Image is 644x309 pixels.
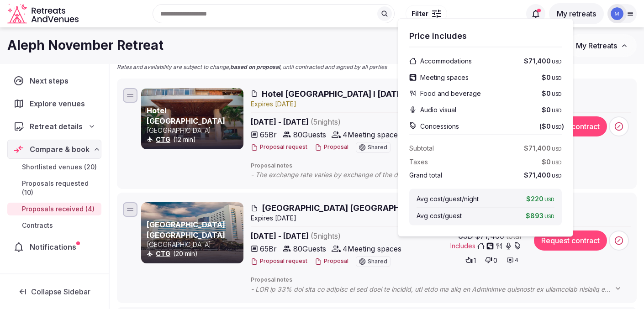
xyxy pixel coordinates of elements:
[30,241,80,252] span: Notifications
[482,254,500,267] button: 0
[7,71,101,90] a: Next steps
[493,256,497,265] span: 0
[552,107,562,113] span: USD
[147,106,225,125] a: Hotel [GEOGRAPHIC_DATA]
[262,88,436,100] span: Hotel [GEOGRAPHIC_DATA] I [DATE]-[DATE]
[7,4,80,24] svg: Retreats and Venues company logo
[311,231,341,241] span: ( 5 night s )
[542,89,562,98] span: $0
[417,211,462,220] label: Avg cost/guest
[524,171,562,180] span: $71,400
[552,159,562,165] span: USD
[549,9,604,18] a: My retreats
[251,276,631,284] span: Proposal notes
[251,116,412,127] span: [DATE] - [DATE]
[567,34,637,57] button: My Retreats
[409,144,434,153] label: Subtotal
[315,257,348,265] button: Proposal
[539,121,542,131] span: (
[22,204,95,214] span: Proposals received (4)
[368,145,387,150] span: Shared
[156,136,170,143] a: CTG
[420,89,481,98] span: Food and beverage
[147,240,242,249] p: [GEOGRAPHIC_DATA]
[368,259,387,264] span: Shared
[576,41,617,50] span: My Retreats
[7,203,101,215] a: Proposals received (4)
[542,157,562,166] span: $0
[22,162,97,172] span: Shortlisted venues (20)
[262,202,501,214] span: [GEOGRAPHIC_DATA] [GEOGRAPHIC_DATA] I [DATE]-[DATE]
[251,143,307,151] button: Proposal request
[524,57,562,66] span: $71,400
[420,57,472,66] span: Accommodations
[251,170,425,179] span: - The exchange rate varies by exchange of the day.
[542,121,562,131] span: $0
[526,211,554,220] span: $893
[552,146,562,152] span: USD
[562,121,564,131] span: )
[30,121,83,132] span: Retreat details
[7,94,101,113] a: Explore venues
[260,129,277,140] span: 65 Br
[30,98,89,109] span: Explore venues
[31,287,90,296] span: Collapse Sidebar
[515,257,518,264] span: 4
[552,91,562,97] span: USD
[343,243,401,254] span: 4 Meeting spaces
[552,75,562,80] span: USD
[552,173,562,178] span: USD
[22,221,53,230] span: Contracts
[117,63,387,71] p: Rates and availability are subject to change, , until contracted and signed by all parties
[293,243,326,254] span: 80 Guests
[260,243,277,254] span: 65 Br
[542,105,562,114] span: $0
[412,9,428,18] span: Filter
[7,161,101,173] a: Shortlisted venues (20)
[526,194,554,203] span: $220
[542,73,562,82] span: $0
[251,285,631,294] span: - LOR ip 33% dol sita co adipisc el sed doei te incidid, utl etdo ma aliq en Adminimve quisnostr ...
[30,75,72,86] span: Next steps
[147,249,242,258] div: (20 min)
[7,37,164,54] h1: Aleph November Retreat
[417,194,479,203] label: Avg cost/guest/night
[534,230,607,251] button: Request contract
[30,144,90,155] span: Compare & book
[7,282,101,302] button: Collapse Sidebar
[22,179,98,197] span: Proposals requested (10)
[251,100,631,109] div: Expire s [DATE]
[251,230,412,241] span: [DATE] - [DATE]
[552,124,562,129] span: USD
[7,177,101,199] a: Proposals requested (10)
[420,73,469,82] span: Meeting spaces
[409,157,428,166] label: Taxes
[420,105,456,114] span: Audio visual
[420,121,459,131] span: Concessions
[251,257,307,265] button: Proposal request
[409,30,562,42] h2: Price includes
[156,249,170,258] button: CTG
[251,162,631,170] span: Proposal notes
[7,237,101,257] a: Notifications
[450,241,521,251] button: Includes
[230,63,280,70] strong: based on proposal
[147,135,242,144] div: (12 min)
[156,250,170,257] a: CTG
[552,59,562,64] span: USD
[544,196,554,202] span: USD
[251,214,631,223] div: Expire s [DATE]
[315,143,348,151] button: Proposal
[406,5,447,22] button: Filter
[544,213,554,219] span: USD
[474,256,476,265] span: 1
[343,129,401,140] span: 4 Meeting spaces
[463,254,479,267] button: 1
[147,126,242,135] p: [GEOGRAPHIC_DATA]
[7,4,80,24] a: Visit the homepage
[611,7,623,20] img: maddie
[524,144,562,153] span: $71,400
[311,117,341,126] span: ( 5 night s )
[549,3,604,24] button: My retreats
